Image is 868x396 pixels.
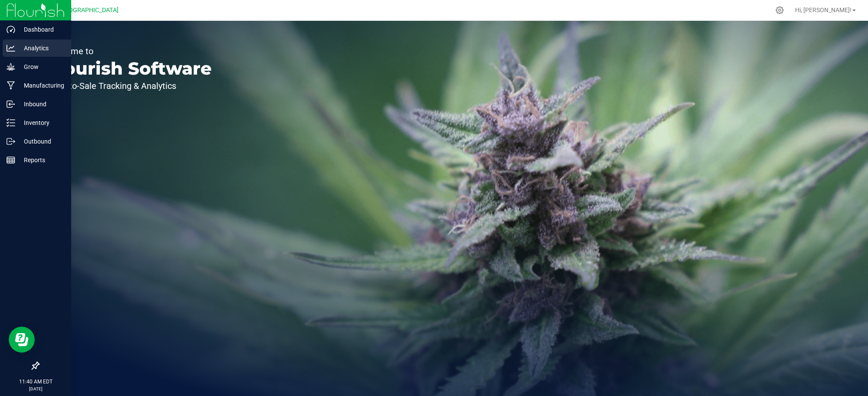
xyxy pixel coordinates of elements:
p: Manufacturing [15,80,67,91]
inline-svg: Reports [7,156,15,164]
p: Outbound [15,136,67,147]
p: Inventory [15,118,67,128]
p: Reports [15,155,67,165]
iframe: Resource center [9,327,35,353]
p: Dashboard [15,24,67,35]
p: Grow [15,62,67,72]
inline-svg: Dashboard [7,25,15,34]
inline-svg: Inventory [7,118,15,127]
inline-svg: Outbound [7,137,15,146]
span: [GEOGRAPHIC_DATA] [59,7,118,14]
p: Inbound [15,99,67,109]
p: 11:40 AM EDT [4,378,67,386]
p: Seed-to-Sale Tracking & Analytics [47,82,212,90]
p: Flourish Software [47,60,212,77]
div: Manage settings [774,6,785,14]
p: Welcome to [47,47,212,56]
inline-svg: Analytics [7,44,15,52]
p: Analytics [15,43,67,53]
inline-svg: Grow [7,62,15,71]
p: [DATE] [4,386,67,392]
inline-svg: Manufacturing [7,81,15,90]
span: Hi, [PERSON_NAME]! [795,7,852,13]
inline-svg: Inbound [7,100,15,108]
